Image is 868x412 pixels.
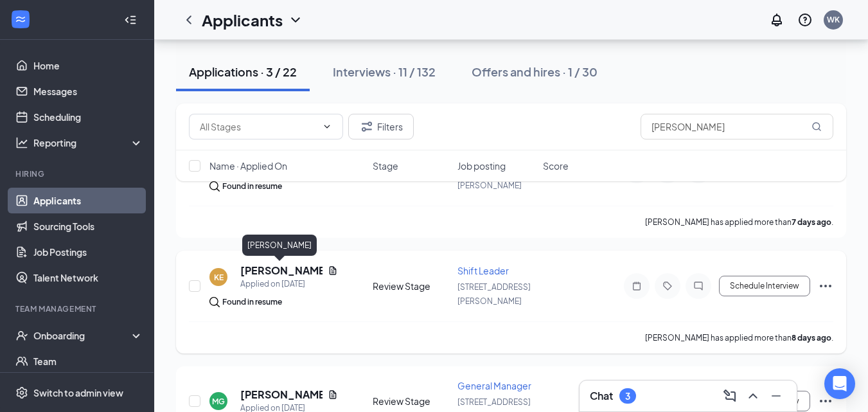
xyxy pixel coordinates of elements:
svg: ComposeMessage [722,388,738,404]
button: ChevronUp [743,386,763,406]
svg: ChevronLeft [181,12,197,28]
div: Applied on [DATE] [240,278,338,291]
a: Scheduling [33,104,143,130]
div: WK [827,14,840,25]
div: 3 [625,391,630,402]
svg: Ellipses [818,278,833,294]
img: search.bf7aa3482b7795d4f01b.svg [209,297,220,307]
a: Talent Network [33,265,143,291]
p: [PERSON_NAME] has applied more than . [645,332,833,343]
div: Open Intercom Messenger [824,368,855,399]
div: Interviews · 11 / 132 [333,64,436,80]
span: Job posting [457,159,506,172]
div: [PERSON_NAME] [242,235,317,256]
input: Search in applications [641,114,833,139]
div: Offers and hires · 1 / 30 [472,64,598,80]
input: All Stages [200,120,317,134]
svg: ChatInactive [691,281,706,291]
button: ComposeMessage [720,386,740,406]
svg: ChevronDown [288,12,303,28]
a: Sourcing Tools [33,213,143,239]
b: 7 days ago [792,217,831,227]
a: Team [33,348,143,374]
svg: ChevronUp [745,388,761,404]
span: Stage [373,159,398,172]
span: Name · Applied On [209,159,287,172]
a: Messages [33,78,143,104]
h3: Chat [590,389,613,403]
div: Switch to admin view [33,386,123,399]
div: MG [212,396,225,407]
div: KE [214,272,224,283]
div: Reporting [33,136,144,149]
svg: ChevronDown [322,121,332,132]
h1: Applicants [202,9,283,31]
svg: Tag [660,281,675,291]
span: Score [543,159,569,172]
div: Applications · 3 / 22 [189,64,297,80]
svg: Note [629,281,644,291]
div: Review Stage [373,280,450,292]
svg: Filter [359,119,375,134]
b: 8 days ago [792,333,831,343]
p: [PERSON_NAME] has applied more than . [645,217,833,228]
span: [STREET_ADDRESS][PERSON_NAME] [457,282,531,306]
svg: Minimize [768,388,784,404]
svg: Collapse [124,13,137,26]
svg: Analysis [15,136,28,149]
svg: MagnifyingGlass [811,121,822,132]
svg: Document [328,390,338,400]
div: Onboarding [33,329,132,342]
div: Review Stage [373,395,450,408]
svg: UserCheck [15,329,28,342]
svg: Settings [15,386,28,399]
div: Found in resume [222,296,282,309]
a: Job Postings [33,239,143,265]
svg: Notifications [769,12,784,28]
button: Minimize [766,386,786,406]
span: General Manager [457,380,531,391]
svg: Ellipses [818,393,833,409]
div: Hiring [15,168,141,179]
h5: [PERSON_NAME] [240,264,323,278]
h5: [PERSON_NAME] [240,388,323,402]
a: Home [33,53,143,78]
svg: WorkstreamLogo [14,13,27,26]
div: Team Management [15,303,141,314]
button: Schedule Interview [719,276,810,296]
span: Shift Leader [457,265,509,276]
svg: QuestionInfo [797,12,813,28]
svg: Document [328,265,338,276]
a: Applicants [33,188,143,213]
button: Filter Filters [348,114,414,139]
